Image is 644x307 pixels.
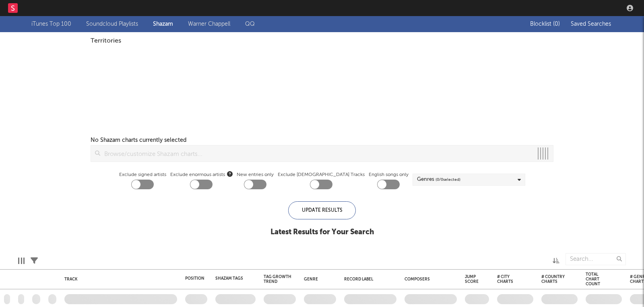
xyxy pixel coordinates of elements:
[288,201,356,219] div: Update Results
[86,19,138,29] a: Soundcloud Playlists
[245,19,255,29] a: QQ
[553,21,560,27] span: ( 0 )
[405,277,453,282] div: Composers
[91,36,553,46] div: Territories
[185,276,204,281] div: Position
[369,170,409,180] label: English songs only
[237,170,274,180] label: New entries only
[304,277,332,282] div: Genre
[18,249,25,272] div: Edit Columns
[417,175,460,184] div: Genres
[465,274,479,284] div: Jump Score
[170,170,233,180] span: Exclude enormous artists
[31,19,71,29] a: iTunes Top 100
[227,170,233,178] button: Exclude enormous artists
[100,145,533,162] input: Browse/customize Shazam charts...
[497,274,521,284] div: # City Charts
[91,135,186,145] div: No Shazam charts currently selected
[568,21,613,27] button: Saved Searches
[541,274,566,284] div: # Country Charts
[215,276,244,281] div: Shazam Tags
[119,170,166,180] label: Exclude signed artists
[344,277,392,282] div: Record Label
[188,19,230,29] a: Warner Chappell
[566,253,626,265] input: Search...
[436,175,460,184] span: ( 0 / 0 selected)
[264,274,292,284] div: Tag Growth Trend
[586,272,610,287] div: Total Chart Count
[278,170,365,180] label: Exclude [DEMOGRAPHIC_DATA] Tracks
[270,227,374,237] div: Latest Results for Your Search
[571,21,613,27] span: Saved Searches
[64,277,173,282] div: Track
[31,249,38,272] div: Filters
[530,21,560,27] span: Blocklist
